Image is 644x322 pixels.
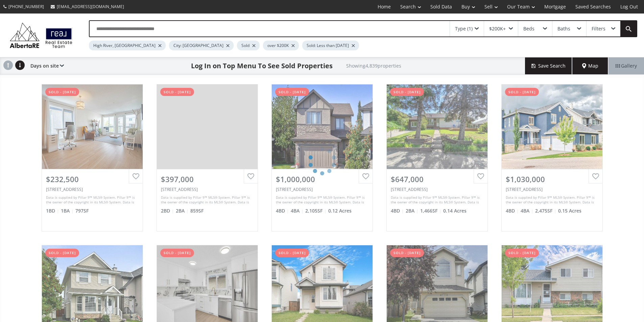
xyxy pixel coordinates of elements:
div: Sold: Less than [DATE] [302,41,359,50]
span: Gallery [616,63,637,69]
h2: Showing 4,839 properties [346,63,401,68]
div: Type (1) [455,26,473,31]
h1: Log In on Top Menu To See Sold Properties [191,61,333,71]
div: Map [572,57,608,74]
div: Baths [557,26,570,31]
button: Save Search [525,57,572,74]
img: Logo [7,21,75,50]
div: Filters [592,26,605,31]
div: Days on site [27,57,64,74]
div: Sold [237,41,260,50]
div: City: [GEOGRAPHIC_DATA] [169,41,234,50]
span: Map [582,63,598,69]
a: [EMAIL_ADDRESS][DOMAIN_NAME] [47,0,127,13]
div: Beds [523,26,534,31]
div: over $200K [263,41,299,50]
div: $200K+ [489,26,506,31]
span: [EMAIL_ADDRESS][DOMAIN_NAME] [57,4,124,9]
span: [PHONE_NUMBER] [8,4,44,9]
div: Gallery [608,57,644,74]
div: High River, [GEOGRAPHIC_DATA] [89,41,166,50]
